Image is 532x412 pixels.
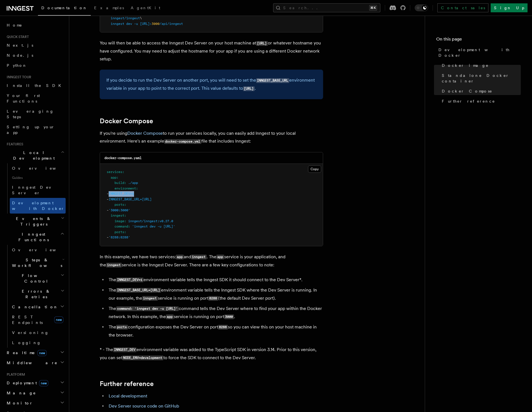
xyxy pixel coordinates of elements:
[7,83,65,88] span: Install the SDK
[116,288,161,293] code: INNGEST_BASE_URL=[URL]
[109,192,134,196] span: INNGEST_DEV=1
[107,305,323,321] li: The command tells the Dev Server where to find your app within the Docker network. In this exampl...
[442,73,521,84] span: Standalone Docker container
[10,173,66,182] span: Guides
[124,230,126,234] span: :
[10,302,66,312] button: Cancellation
[12,201,65,211] span: Development with Docker
[12,330,49,335] span: Versioning
[39,380,48,386] span: new
[4,388,66,398] button: Manage
[10,182,66,198] a: Inngest Dev Server
[4,148,66,163] button: Local Development
[109,403,179,409] a: Dev Server source code on GitHub
[440,86,521,96] a: Docker Compose
[440,96,521,106] a: Further reference
[7,63,27,68] span: Python
[166,314,174,319] code: app
[111,176,116,179] span: app
[12,315,43,325] span: REST Endpoints
[107,276,323,284] li: The environment variable tells the Inngest SDK it should connect to the Dev Server*.
[128,224,130,228] span: :
[4,75,31,79] span: Inngest tour
[152,22,159,26] span: 3000
[107,208,109,212] span: -
[134,22,138,26] span: -u
[10,304,58,310] span: Cancellation
[4,106,66,122] a: Leveraging Steps
[142,296,158,301] code: inngest
[4,348,66,358] button: Realtimenew
[109,197,152,201] span: INNGEST_BASE_URL=[URL]
[140,22,152,26] span: [URL]:
[114,186,136,190] span: environment
[415,4,428,11] button: Toggle dark mode
[10,312,66,328] a: REST Endpointsnew
[4,20,66,30] a: Home
[10,273,61,284] span: Flow Control
[4,400,33,406] span: Monitor
[116,306,179,311] code: command: 'inngest dev -u [URL]'
[114,203,124,207] span: ports
[4,163,66,214] div: Local Development
[224,314,234,319] code: 3000
[106,263,122,267] code: inngest
[4,35,29,39] span: Quick start
[7,109,54,119] span: Leveraging Steps
[114,230,124,234] span: ports
[208,296,218,301] code: 8288
[7,93,40,103] span: Your first Functions
[124,219,126,223] span: :
[37,350,47,356] span: new
[111,16,140,20] span: inngest/inngest
[111,214,124,217] span: inngest
[100,346,323,362] p: * - The environment variable was added to the TypeScript SDK in version 3.14. Prior to this versi...
[100,39,323,63] p: You will then be able to access the Inngest Dev Server on your host machine at or whatever hostna...
[10,198,66,214] a: Development with Docker
[100,117,153,125] a: Docker Compose
[159,22,183,26] span: /api/inngest
[100,253,323,269] p: In this example, we have two services: and . The service is your application, and the service is ...
[12,248,70,252] span: Overview
[10,255,66,271] button: Steps & Workflows
[4,122,66,138] a: Setting up your app
[10,286,66,302] button: Errors & Retries
[164,139,201,144] code: docker-compose.yml
[41,6,87,10] span: Documentation
[10,163,66,173] a: Overview
[114,219,124,223] span: image
[442,88,492,94] span: Docker Compose
[491,3,528,12] a: Sign Up
[436,45,521,60] a: Development with Docker
[442,98,495,104] span: Further reference
[10,288,61,300] span: Errors & Retries
[111,22,124,26] span: inngest
[114,224,128,228] span: command
[10,257,62,268] span: Steps & Workflows
[12,185,60,195] span: Inngest Dev Server
[124,203,126,207] span: :
[4,91,66,106] a: Your first Functions
[136,186,138,190] span: :
[126,22,132,26] span: dev
[4,50,66,60] a: Node.js
[122,356,163,360] code: NODE_ENV=development
[7,43,33,48] span: Next.js
[4,60,66,70] a: Python
[128,181,138,185] span: ./app
[12,166,70,171] span: Overview
[4,214,66,229] button: Events & Triggers
[109,208,130,212] span: '3000:3000'
[100,129,323,145] p: If you're using to run your services locally, you can easily add Inngest to your local environmen...
[106,76,316,93] p: If you decide to run the Dev Server on another port, you will need to set the environment variabl...
[4,245,66,348] div: Inngest Functions
[273,3,380,12] button: Search...⌘K
[122,170,124,174] span: :
[104,156,142,160] code: docker-compose.yaml
[7,22,22,28] span: Home
[4,142,23,146] span: Features
[369,5,377,11] kbd: ⌘K
[107,197,109,201] span: -
[114,181,124,185] span: build
[94,6,124,10] span: Examples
